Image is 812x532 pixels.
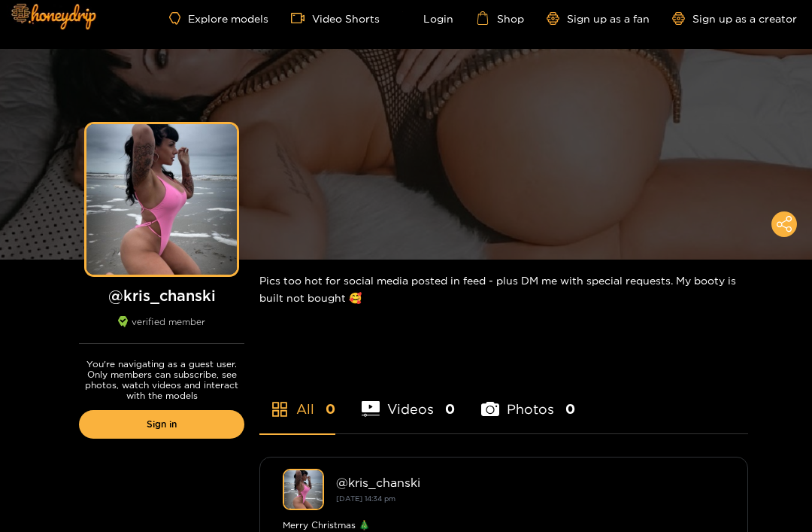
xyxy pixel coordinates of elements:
div: Pics too hot for social media posted in feed - plus DM me with special requests. My booty is buil... [259,260,748,318]
li: Photos [481,366,575,433]
a: Sign up as a fan [547,12,650,25]
a: Shop [476,11,524,25]
h1: @ kris_chanski [79,286,244,305]
small: [DATE] 14:34 pm [336,494,395,503]
a: Sign up as a creator [672,12,797,25]
li: Videos [362,366,455,433]
div: @ kris_chanski [336,476,725,489]
a: Sign in [79,410,244,439]
span: video-camera [291,11,312,25]
a: Explore models [169,12,268,25]
span: 0 [565,400,575,418]
div: verified member [79,316,244,344]
img: kris_chanski [283,469,324,510]
span: 0 [326,400,335,418]
span: appstore [271,400,289,418]
span: 0 [445,400,455,418]
a: Video Shorts [291,11,380,25]
a: Login [402,11,453,25]
p: You're navigating as a guest user. Only members can subscribe, see photos, watch videos and inter... [79,359,244,401]
li: All [259,366,335,433]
